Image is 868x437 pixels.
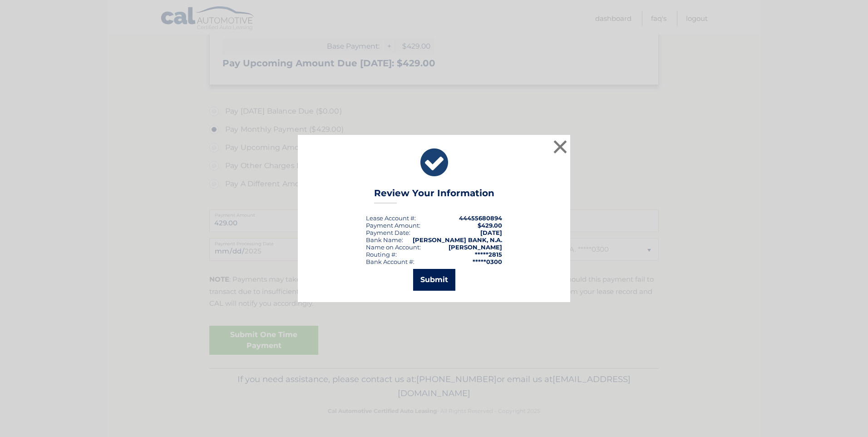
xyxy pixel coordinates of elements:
h3: Review Your Information [374,188,494,204]
div: Bank Name: [366,236,403,243]
div: : [366,229,410,236]
span: Payment Date [366,229,409,236]
div: Payment Amount: [366,222,420,229]
span: [DATE] [480,229,502,236]
strong: 44455680894 [459,214,502,222]
div: Name on Account: [366,243,421,251]
div: Lease Account #: [366,214,416,222]
button: × [551,138,569,156]
div: Routing #: [366,251,397,258]
strong: [PERSON_NAME] [449,243,502,251]
button: Submit [413,269,455,291]
strong: [PERSON_NAME] BANK, N.A. [413,236,502,243]
span: $429.00 [478,222,502,229]
div: Bank Account #: [366,258,414,265]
